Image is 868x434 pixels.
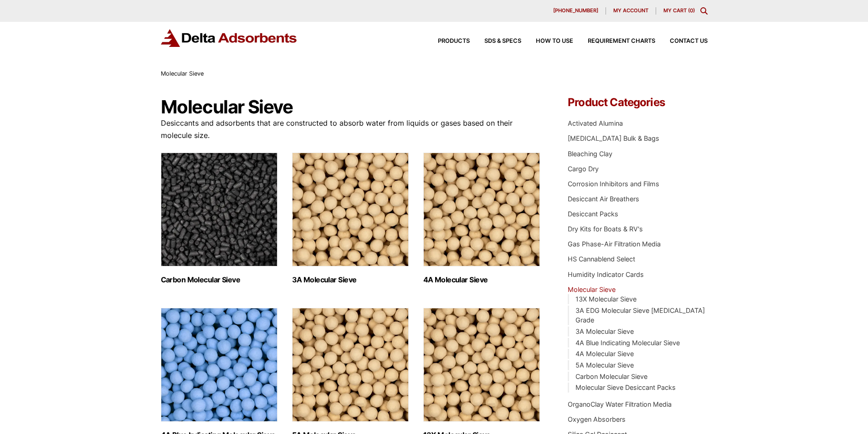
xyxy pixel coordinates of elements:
[575,373,647,380] a: Carbon Molecular Sieve
[575,295,637,303] a: 13X Molecular Sieve
[161,29,298,47] img: Delta Adsorbents
[292,153,409,266] img: 3A Molecular Sieve
[521,38,573,44] a: How to Use
[568,225,643,233] a: Dry Kits for Boats & RV's
[161,70,204,77] span: Molecular Sieve
[423,276,540,284] h2: 4A Molecular Sieve
[568,415,626,423] a: Oxygen Absorbers
[568,150,612,158] a: Bleaching Clay
[423,308,540,422] img: 13X Molecular Sieve
[568,134,659,142] a: [MEDICAL_DATA] Bulk & Bags
[292,308,409,422] img: 5A Molecular Sieve
[438,38,470,44] span: Products
[575,361,634,369] a: 5A Molecular Sieve
[484,38,521,44] span: SDS & SPECS
[568,119,623,127] a: Activated Alumina
[670,38,708,44] span: Contact Us
[613,8,648,13] span: My account
[575,327,634,335] a: 3A Molecular Sieve
[292,153,409,284] a: Visit product category 3A Molecular Sieve
[546,7,606,15] a: [PHONE_NUMBER]
[568,240,661,248] a: Gas Phase-Air Filtration Media
[663,7,695,14] a: My Cart (0)
[575,339,680,347] a: 4A Blue Indicating Molecular Sieve
[161,153,277,266] img: Carbon Molecular Sieve
[568,165,599,173] a: Cargo Dry
[575,350,634,357] a: 4A Molecular Sieve
[690,7,693,14] span: 0
[423,153,540,284] a: Visit product category 4A Molecular Sieve
[553,8,598,13] span: [PHONE_NUMBER]
[161,97,541,117] h1: Molecular Sieve
[568,195,639,203] a: Desiccant Air Breathers
[655,38,708,44] a: Contact Us
[470,38,521,44] a: SDS & SPECS
[573,38,655,44] a: Requirement Charts
[161,308,277,422] img: 4A Blue Indicating Molecular Sieve
[568,286,616,293] a: Molecular Sieve
[588,38,655,44] span: Requirement Charts
[161,153,277,284] a: Visit product category Carbon Molecular Sieve
[161,117,541,142] p: Desiccants and adsorbents that are constructed to absorb water from liquids or gases based on the...
[536,38,573,44] span: How to Use
[575,383,676,391] a: Molecular Sieve Desiccant Packs
[568,400,672,408] a: OrganoClay Water Filtration Media
[423,38,470,44] a: Products
[292,276,409,284] h2: 3A Molecular Sieve
[575,306,705,324] a: 3A EDG Molecular Sieve [MEDICAL_DATA] Grade
[700,7,708,15] div: Toggle Modal Content
[568,210,618,218] a: Desiccant Packs
[161,276,277,284] h2: Carbon Molecular Sieve
[568,97,707,108] h4: Product Categories
[423,153,540,266] img: 4A Molecular Sieve
[568,271,644,278] a: Humidity Indicator Cards
[568,180,659,188] a: Corrosion Inhibitors and Films
[568,255,635,263] a: HS Cannablend Select
[606,7,656,15] a: My account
